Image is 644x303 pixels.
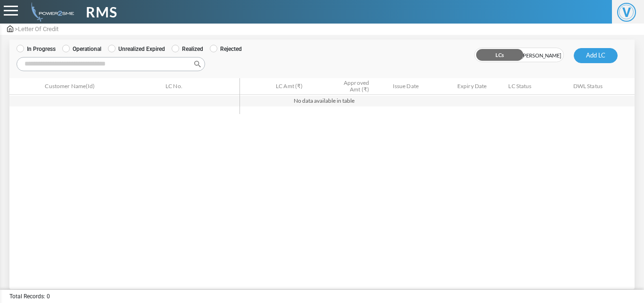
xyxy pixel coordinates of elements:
[372,78,439,95] th: Issue Date: activate to sort column ascending
[9,95,635,106] td: No data available in table
[62,45,101,53] label: Operational
[9,292,50,301] span: Total Records: 0
[162,78,239,95] th: LC No.: activate to sort column ascending
[7,25,13,32] img: admin
[18,25,58,33] span: Letter Of Credit
[17,57,205,71] input: Search:
[519,48,563,63] span: [PERSON_NAME]
[210,45,242,53] label: Rejected
[27,2,74,22] img: admin
[475,48,519,63] span: LCs
[574,48,618,63] button: Add LC
[505,78,570,95] th: LC Status: activate to sort column ascending
[617,3,636,22] span: V
[17,45,56,53] label: In Progress
[570,78,635,95] th: DWL Status: activate to sort column ascending
[108,45,165,53] label: Unrealized Expired
[86,1,117,23] span: RMS
[240,78,306,95] th: LC Amt (₹): activate to sort column ascending
[41,78,162,95] th: Customer Name(Id): activate to sort column ascending
[306,78,372,95] th: Approved Amt (₹): activate to sort column ascending
[439,78,505,95] th: Expiry Date: activate to sort column ascending
[9,78,41,95] th: &nbsp;: activate to sort column descending
[172,45,203,53] label: Realized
